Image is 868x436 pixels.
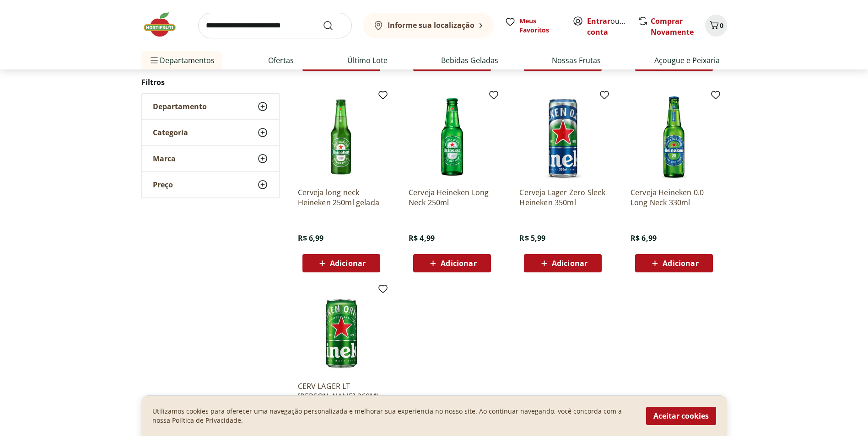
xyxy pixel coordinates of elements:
[153,154,176,163] span: Marca
[141,11,187,38] img: Hortifruti
[505,16,561,35] a: Meus Favoritos
[519,233,545,243] span: R$ 5,99
[524,254,602,272] button: Adicionar
[413,254,491,272] button: Adicionar
[663,260,698,267] span: Adicionar
[519,93,606,180] img: Cerveja Lager Zero Sleek Heineken 350ml
[142,172,279,197] button: Preço
[198,13,352,38] input: search
[347,55,388,66] a: Último Lote
[441,55,498,66] a: Bebidas Geladas
[142,120,279,145] button: Categoria
[519,187,606,207] a: Cerveja Lager Zero Sleek Heineken 350ml
[587,16,637,37] a: Criar conta
[631,233,657,243] span: R$ 6,99
[720,21,723,30] span: 0
[152,407,635,425] p: Utilizamos cookies para oferecer uma navegação personalizada e melhorar sua experiencia no nosso ...
[363,13,494,38] button: Informe sua localização
[631,187,717,207] a: Cerveja Heineken 0.0 Long Neck 330ml
[298,233,324,243] span: R$ 6,99
[142,94,279,119] button: Departamento
[635,254,713,272] button: Adicionar
[298,187,385,207] a: Cerveja long neck Heineken 250ml gelada
[587,16,628,37] span: ou
[552,55,601,66] a: Nossas Frutas
[409,93,496,180] img: Cerveja Heineken Long Neck 250ml
[705,15,727,37] button: Carrinho
[654,55,720,66] a: Açougue e Peixaria
[153,102,207,111] span: Departamento
[149,49,215,71] span: Departamentos
[388,20,474,30] b: Informe sua localização
[646,407,716,425] button: Aceitar cookies
[298,287,385,374] img: CERV LAGER LT HEINEKEN 269ML
[153,128,188,137] span: Categoria
[149,49,160,71] button: Menu
[142,146,279,171] button: Marca
[519,16,561,35] span: Meus Favoritos
[298,93,385,180] img: Cerveja long neck Heineken 250ml gelada
[631,93,717,180] img: Cerveja Heineken 0.0 Long Neck 330ml
[268,55,294,66] a: Ofertas
[330,260,366,267] span: Adicionar
[409,233,435,243] span: R$ 4,99
[302,254,380,272] button: Adicionar
[141,73,280,91] h2: Filtros
[153,180,173,189] span: Preço
[298,381,385,401] a: CERV LAGER LT [PERSON_NAME] 269ML
[409,187,496,207] a: Cerveja Heineken Long Neck 250ml
[441,260,476,267] span: Adicionar
[323,20,345,31] button: Submit Search
[552,260,588,267] span: Adicionar
[651,16,694,37] a: Comprar Novamente
[587,16,610,26] a: Entrar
